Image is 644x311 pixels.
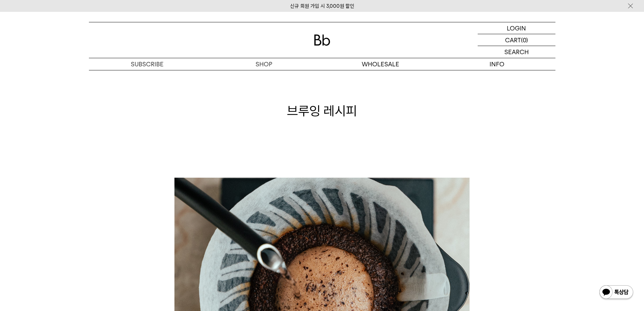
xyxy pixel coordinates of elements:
a: SHOP [206,58,322,70]
p: (0) [521,34,528,46]
p: CART [505,34,521,46]
p: LOGIN [507,22,526,34]
p: WHOLESALE [322,58,439,70]
a: 신규 회원 가입 시 3,000원 할인 [290,3,354,9]
a: SUBSCRIBE [89,58,206,70]
img: 로고 [314,35,330,46]
a: LOGIN [478,22,555,34]
h1: 브루잉 레시피 [89,102,555,120]
p: INFO [439,58,555,70]
img: 카카오톡 채널 1:1 채팅 버튼 [599,285,634,301]
p: SEARCH [504,46,529,58]
a: CART (0) [478,34,555,46]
